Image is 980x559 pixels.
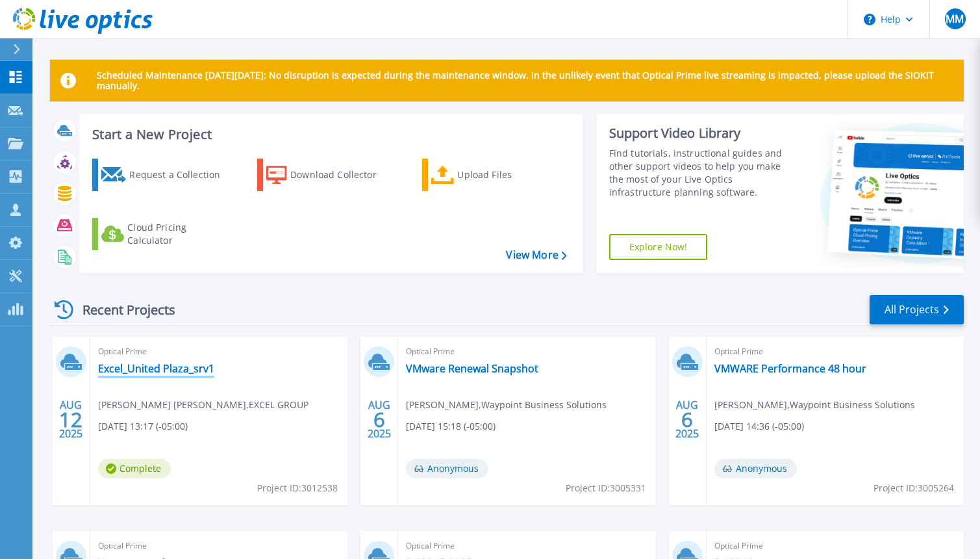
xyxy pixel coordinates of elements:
a: Explore Now! [609,234,708,260]
div: AUG 2025 [58,396,83,443]
span: Project ID: 3005331 [566,481,646,495]
span: Project ID: 3005264 [873,481,954,495]
p: Scheduled Maintenance [DATE][DATE]: No disruption is expected during the maintenance window. In t... [97,70,953,91]
a: Excel_United Plaza_srv1 [98,362,214,375]
span: [PERSON_NAME] , Waypoint Business Solutions [406,398,607,412]
span: Anonymous [714,459,797,478]
a: Request a Collection [92,159,237,191]
span: Optical Prime [406,344,647,359]
a: Upload Files [422,159,567,191]
span: Optical Prime [714,539,956,553]
span: 12 [59,414,82,425]
a: VMWARE Performance 48 hour [714,362,866,375]
a: Cloud Pricing Calculator [92,218,237,250]
a: View More [506,249,566,261]
div: Recent Projects [50,294,193,326]
a: VMware Renewal Snapshot [406,362,538,375]
div: Upload Files [457,162,561,188]
span: [PERSON_NAME] , Waypoint Business Solutions [714,398,915,412]
div: Find tutorials, instructional guides and other support videos to help you make the most of your L... [609,147,794,199]
span: Project ID: 3012538 [257,481,338,495]
span: [DATE] 13:17 (-05:00) [98,419,188,434]
span: Optical Prime [406,539,647,553]
div: AUG 2025 [675,396,699,443]
div: Request a Collection [129,162,233,188]
span: Optical Prime [714,344,956,359]
span: MM [946,14,964,24]
div: Download Collector [290,162,394,188]
span: Complete [98,459,171,478]
span: [DATE] 15:18 (-05:00) [406,419,496,434]
span: 6 [681,414,693,425]
div: Support Video Library [609,125,794,142]
span: 6 [373,414,385,425]
span: [DATE] 14:36 (-05:00) [714,419,804,434]
div: Cloud Pricing Calculator [127,221,231,247]
span: Anonymous [406,459,488,478]
span: Optical Prime [98,539,340,553]
span: Optical Prime [98,344,340,359]
a: All Projects [870,295,964,324]
div: AUG 2025 [367,396,392,443]
span: [PERSON_NAME] [PERSON_NAME] , EXCEL GROUP [98,398,308,412]
h3: Start a New Project [92,127,566,142]
a: Download Collector [257,159,402,191]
